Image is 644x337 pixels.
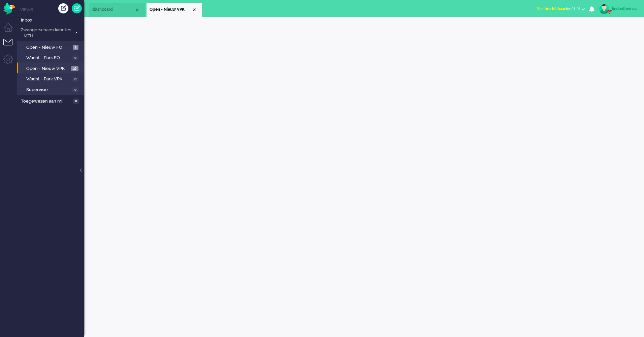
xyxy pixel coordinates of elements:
li: Tickets menu [3,39,19,54]
li: Niet beschikbaarfor 01:01 [533,2,589,17]
a: Open - Nieuw VPK 16 [20,65,84,72]
span: Wacht - Park FO [26,55,71,61]
a: liesbethvmsc [598,4,637,14]
span: Supervisie [26,87,71,93]
div: Close tab [134,7,140,12]
span: for 01:01 [537,6,581,11]
a: Wacht - Park FO 0 [20,54,84,61]
a: Supervisie 0 [20,86,84,93]
span: 0 [73,99,79,104]
button: Niet beschikbaarfor 01:01 [533,4,589,14]
a: Wacht - Park VPK 0 [20,75,84,82]
span: 0 [72,77,78,82]
div: liesbethvmsc [612,5,637,12]
span: 0 [72,55,78,61]
span: 2 [73,45,78,50]
div: Creëer ticket [58,3,68,13]
span: dashboard [92,7,134,12]
span: Inbox [21,17,84,24]
span: 0 [72,87,78,92]
li: Dashboard menu [3,23,19,38]
span: Wacht - Park VPK [26,76,71,82]
span: Open - Nieuw FO [26,44,71,51]
li: Dashboard [89,3,145,17]
a: Omnidesk [3,4,15,9]
span: 16 [71,66,78,71]
a: Quick Ticket [72,3,82,13]
li: Admin menu [3,54,19,70]
span: Zwangerschapsdiabetes - MZH [20,27,72,39]
span: Toegewezen aan mij [21,98,71,105]
img: flow_omnibird.svg [3,3,15,14]
span: Open - Nieuw VPK [26,66,69,72]
span: Niet beschikbaar [537,6,566,11]
li: View [147,3,202,17]
li: Views [20,7,84,12]
a: Inbox [20,16,84,24]
a: Toegewezen aan mij 0 [20,97,84,105]
div: Close tab [192,7,197,12]
a: Open - Nieuw FO 2 [20,43,84,51]
span: Open - Nieuw VPK [150,7,192,12]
